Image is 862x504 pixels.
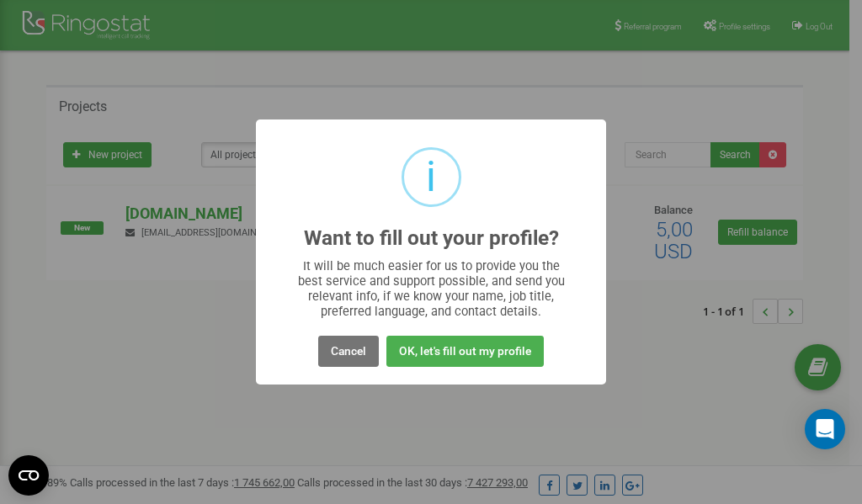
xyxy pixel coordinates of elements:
h2: Want to fill out your profile? [304,227,559,250]
button: Cancel [318,336,379,367]
div: i [426,150,436,204]
button: Open CMP widget [8,455,49,496]
div: Open Intercom Messenger [805,409,845,449]
div: It will be much easier for us to provide you the best service and support possible, and send you ... [290,258,573,319]
button: OK, let's fill out my profile [386,336,544,367]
